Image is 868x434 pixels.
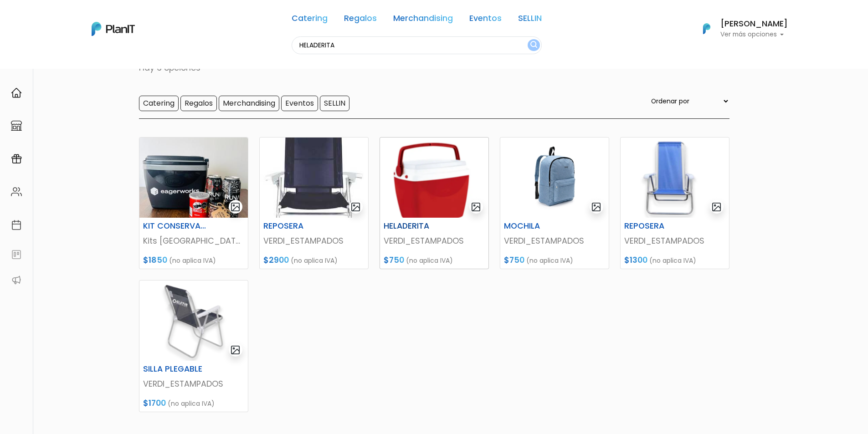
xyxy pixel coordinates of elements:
[230,345,241,355] img: gallery-light
[619,221,693,231] h6: REPOSERA
[518,15,542,26] a: SELLIN
[138,221,212,231] h6: KIT CONSERVADORA
[649,256,696,265] span: (no aplica IVA)
[344,15,377,26] a: Regalos
[720,31,788,38] p: Ver más opciones
[624,235,725,247] p: VERDI_ESTAMPADOS
[624,255,647,266] span: $1300
[11,153,22,164] img: campaigns-02234683943229c281be62815700db0a1741e53638e28bf9629b52c665b00959.svg
[498,221,573,231] h6: MOCHILA
[350,202,361,212] img: gallery-light
[263,255,289,266] span: $2900
[620,137,729,269] a: gallery-light REPOSERA VERDI_ESTAMPADOS $1300 (no aplica IVA)
[180,96,217,111] input: Regalos
[92,22,135,36] img: PlanIt Logo
[139,281,248,361] img: thumb_Captura_de_pantalla_2024-09-05_150741.png
[11,220,22,230] img: calendar-87d922413cdce8b2cf7b7f5f62616a5cf9e4887200fb71536465627b3292af00.svg
[697,19,717,39] img: PlanIt Logo
[471,202,481,212] img: gallery-light
[139,96,179,111] input: Catering
[11,186,22,197] img: people-662611757002400ad9ed0e3c099ab2801c6687ba6c219adb57efc949bc21e19d.svg
[406,256,453,265] span: (no aplica IVA)
[380,137,489,269] a: gallery-light HELADERITA VERDI_ESTAMPADOS $750 (no aplica IVA)
[260,138,368,218] img: thumb_WhatsApp_Image_2023-11-21_at_17.30.47.jpeg
[143,235,244,247] p: Kits [GEOGRAPHIC_DATA]
[720,20,788,28] h6: [PERSON_NAME]
[384,255,404,266] span: $750
[139,138,248,218] img: thumb_PHOTO-2024-03-26-08-59-59_2.jpg
[169,256,216,265] span: (no aplica IVA)
[139,280,248,412] a: gallery-light SILLA PLEGABLE VERDI_ESTAMPADOS $1700 (no aplica IVA)
[621,138,729,218] img: thumb_Captura_de_pantalla_2024-09-05_150832.png
[320,96,349,111] input: SELLIN
[11,249,22,260] img: feedback-78b5a0c8f98aac82b08bfc38622c3050aee476f2c9584af64705fc4e61158814.svg
[292,15,328,26] a: Catering
[691,17,788,41] button: PlanIt Logo [PERSON_NAME] Ver más opciones
[143,255,167,266] span: $1850
[504,255,524,266] span: $750
[504,235,605,247] p: VERDI_ESTAMPADOS
[11,120,22,131] img: marketplace-4ceaa7011d94191e9ded77b95e3339b90024bf715f7c57f8cf31f2d8c509eaba.svg
[530,41,537,50] img: search_button-432b6d5273f82d61273b3651a40e1bd1b912527efae98b1b7a1b2c0702e16a8d.svg
[292,36,542,54] input: Buscá regalos, desayunos, y más
[11,87,22,98] img: home-e721727adea9d79c4d83392d1f703f7f8bce08238fde08b1acbfd93340b81755.svg
[11,275,22,286] img: partners-52edf745621dab592f3b2c58e3bca9d71375a7ef29c3b500c9f145b62cc070d4.svg
[500,138,609,218] img: thumb_WhatsApp_Image_2023-11-28_at_10.28.05.jpg
[291,256,338,265] span: (no aplica IVA)
[380,138,488,218] img: thumb_Captura_de_pantalla_2025-08-27_153741.png
[378,221,453,231] h6: HELADERITA
[469,15,502,26] a: Eventos
[384,235,485,247] p: VERDI_ESTAMPADOS
[393,15,453,26] a: Merchandising
[138,364,212,374] h6: SILLA PLEGABLE
[230,202,241,212] img: gallery-light
[139,137,248,269] a: gallery-light KIT CONSERVADORA Kits [GEOGRAPHIC_DATA] $1850 (no aplica IVA)
[263,235,365,247] p: VERDI_ESTAMPADOS
[143,398,166,408] span: $1700
[258,221,333,231] h6: REPOSERA
[47,9,131,26] div: ¿Necesitás ayuda?
[168,399,215,408] span: (no aplica IVA)
[259,137,369,269] a: gallery-light REPOSERA VERDI_ESTAMPADOS $2900 (no aplica IVA)
[591,202,601,212] img: gallery-light
[711,202,722,212] img: gallery-light
[143,378,244,390] p: VERDI_ESTAMPADOS
[219,96,279,111] input: Merchandising
[500,137,609,269] a: gallery-light MOCHILA VERDI_ESTAMPADOS $750 (no aplica IVA)
[281,96,318,111] input: Eventos
[526,256,573,265] span: (no aplica IVA)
